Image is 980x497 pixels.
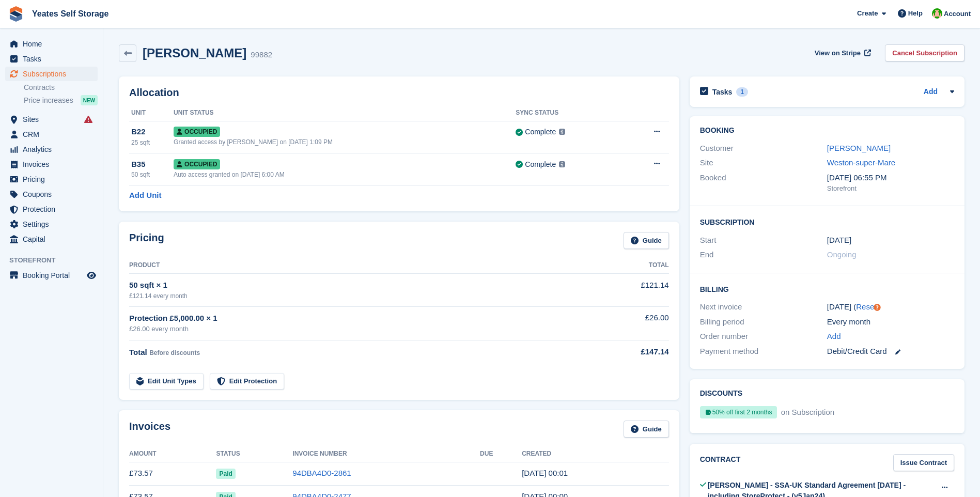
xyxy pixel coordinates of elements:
div: £121.14 every month [129,291,586,301]
div: Debit/Credit Card [827,346,954,358]
h2: Tasks [712,87,733,97]
h2: Subscription [700,216,954,227]
div: Every month [827,316,954,328]
span: on Subscription [779,408,834,416]
h2: Allocation [129,87,669,99]
a: Cancel Subscription [885,44,965,61]
a: menu [5,187,98,201]
span: Analytics [23,142,85,157]
div: Customer [700,143,827,154]
td: £26.00 [586,306,669,340]
span: Capital [23,232,85,246]
div: £147.14 [586,346,669,358]
a: Add [827,331,841,343]
a: Issue Contract [893,454,954,471]
a: menu [5,217,98,231]
h2: Pricing [129,232,164,249]
span: Total [129,348,147,356]
div: Granted access by [PERSON_NAME] on [DATE] 1:09 PM [174,137,516,147]
th: Unit Status [174,105,516,121]
div: Payment method [700,346,827,358]
span: Occupied [174,127,220,137]
span: Ongoing [827,250,857,259]
div: Complete [525,127,556,137]
img: icon-info-grey-7440780725fd019a000dd9b08b2336e03edf1995a4989e88bcd33f0948082b44.svg [559,129,565,135]
a: Reset [856,302,876,311]
div: 50 sqft [131,170,174,179]
td: £73.57 [129,462,216,485]
div: Booked [700,172,827,194]
span: CRM [23,127,85,142]
td: £121.14 [586,274,669,306]
h2: Billing [700,284,954,294]
a: menu [5,157,98,172]
div: B35 [131,159,174,170]
a: Add Unit [129,190,161,201]
span: Account [944,9,971,19]
a: Guide [624,421,669,438]
span: Home [23,37,85,51]
a: menu [5,232,98,246]
div: Site [700,157,827,169]
th: Status [216,446,292,462]
a: menu [5,202,98,216]
a: Add [924,86,938,98]
div: NEW [81,95,98,105]
div: 50 sqft × 1 [129,279,586,291]
div: 99882 [251,49,272,61]
th: Amount [129,446,216,462]
div: Complete [525,159,556,170]
th: Total [586,257,669,274]
th: Created [522,446,668,462]
div: Auto access granted on [DATE] 6:00 AM [174,170,516,179]
a: Guide [624,232,669,249]
a: View on Stripe [811,44,873,61]
img: stora-icon-8386f47178a22dfd0bd8f6a31ec36ba5ce8667c1dd55bd0f319d3a0aa187defe.svg [8,6,24,22]
img: Angela Field [932,8,942,19]
a: 94DBA4D0-2861 [292,469,351,477]
a: Edit Unit Types [129,373,204,390]
time: 2025-09-08 23:01:15 UTC [522,469,568,477]
a: [PERSON_NAME] [827,144,891,152]
a: Edit Protection [210,373,284,390]
h2: Invoices [129,421,170,438]
div: £26.00 every month [129,324,586,334]
h2: Contract [700,454,741,471]
a: menu [5,268,98,283]
span: View on Stripe [815,48,861,58]
th: Unit [129,105,174,121]
a: menu [5,112,98,127]
i: Smart entry sync failures have occurred [84,115,92,123]
a: Preview store [85,269,98,282]
a: menu [5,172,98,187]
span: Storefront [9,255,103,266]
div: B22 [131,126,174,138]
a: Price increases NEW [24,95,98,106]
div: Protection £5,000.00 × 1 [129,313,586,324]
span: Invoices [23,157,85,172]
span: Sites [23,112,85,127]
span: Create [857,8,878,19]
h2: [PERSON_NAME] [143,46,246,60]
th: Due [480,446,522,462]
th: Product [129,257,586,274]
span: Settings [23,217,85,231]
div: 1 [736,87,748,97]
div: Order number [700,331,827,343]
h2: Discounts [700,390,954,398]
span: Price increases [24,96,73,105]
span: Coupons [23,187,85,201]
a: Weston-super-Mare [827,158,895,167]
div: Next invoice [700,301,827,313]
div: 50% off first 2 months [700,406,777,418]
a: Contracts [24,83,98,92]
img: icon-info-grey-7440780725fd019a000dd9b08b2336e03edf1995a4989e88bcd33f0948082b44.svg [559,161,565,167]
span: Occupied [174,159,220,169]
a: menu [5,67,98,81]
div: Billing period [700,316,827,328]
time: 2025-08-08 23:00:00 UTC [827,235,851,246]
span: Booking Portal [23,268,85,283]
div: 25 sqft [131,138,174,147]
div: Start [700,235,827,246]
a: menu [5,127,98,142]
